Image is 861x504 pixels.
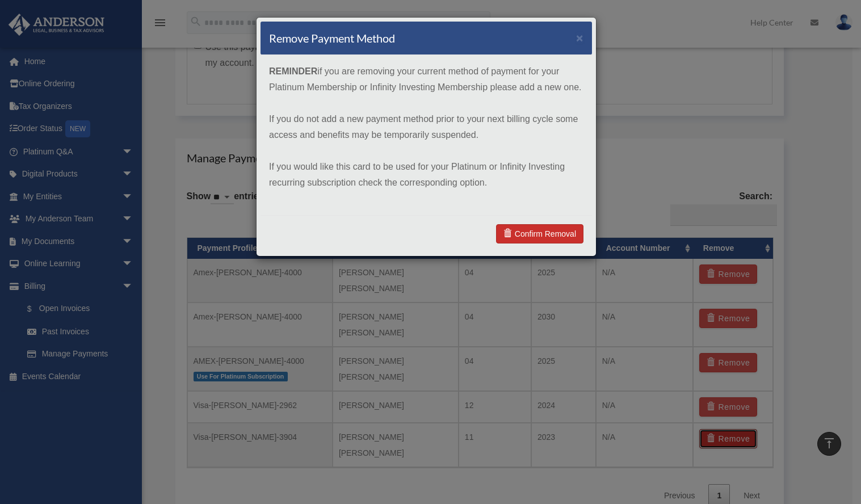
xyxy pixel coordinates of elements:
[269,159,583,191] p: If you would like this card to be used for your Platinum or Infinity Investing recurring subscrip...
[269,111,583,143] p: If you do not add a new payment method prior to your next billing cycle some access and benefits ...
[496,224,583,243] a: Confirm Removal
[269,30,395,46] h4: Remove Payment Method
[576,32,583,44] button: ×
[261,55,592,215] div: if you are removing your current method of payment for your Platinum Membership or Infinity Inves...
[269,66,317,76] strong: REMINDER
